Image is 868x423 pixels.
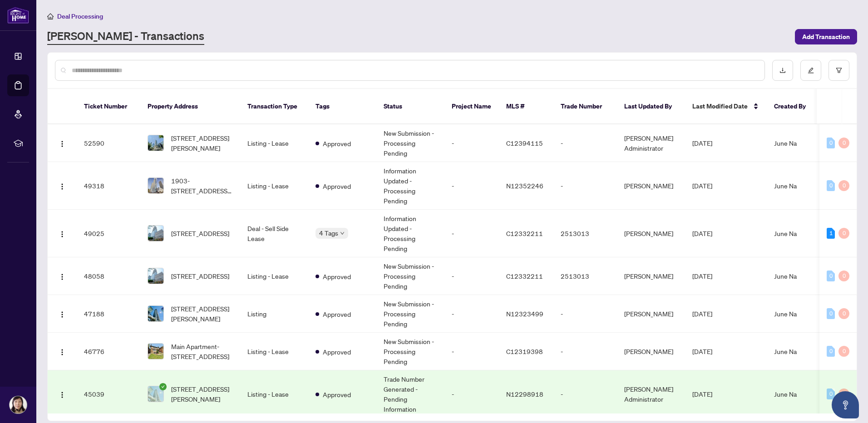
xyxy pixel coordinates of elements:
[323,389,351,399] span: Approved
[55,178,69,193] button: Logo
[444,210,499,257] td: -
[774,347,797,355] span: June Na
[692,390,712,398] span: [DATE]
[829,60,849,81] button: filter
[553,295,617,333] td: -
[553,89,617,124] th: Trade Number
[838,271,849,281] div: 0
[617,257,685,295] td: [PERSON_NAME]
[506,390,543,398] span: N12298918
[444,370,499,418] td: -
[444,295,499,333] td: -
[148,135,163,151] img: thumbnail-img
[59,311,66,318] img: Logo
[617,295,685,333] td: [PERSON_NAME]
[47,29,204,45] a: [PERSON_NAME] - Transactions
[376,210,444,257] td: Information Updated - Processing Pending
[553,162,617,210] td: -
[827,138,835,148] div: 0
[376,333,444,370] td: New Submission - Processing Pending
[553,370,617,418] td: -
[240,124,308,162] td: Listing - Lease
[55,387,69,401] button: Logo
[171,133,233,153] span: [STREET_ADDRESS][PERSON_NAME]
[827,271,835,281] div: 0
[802,30,850,44] span: Add Transaction
[553,257,617,295] td: 2513013
[767,89,821,124] th: Created By
[171,271,229,281] span: [STREET_ADDRESS]
[444,89,499,124] th: Project Name
[240,89,308,124] th: Transaction Type
[148,226,163,241] img: thumbnail-img
[323,347,351,357] span: Approved
[376,370,444,418] td: Trade Number Generated - Pending Information
[171,176,233,196] span: 1903-[STREET_ADDRESS][PERSON_NAME]
[59,183,66,190] img: Logo
[376,162,444,210] td: Information Updated - Processing Pending
[774,272,797,280] span: June Na
[57,12,103,20] span: Deal Processing
[148,268,163,284] img: thumbnail-img
[617,333,685,370] td: [PERSON_NAME]
[838,180,849,191] div: 0
[7,7,29,24] img: logo
[692,310,712,318] span: [DATE]
[774,229,797,237] span: June Na
[323,309,351,319] span: Approved
[323,271,351,281] span: Approved
[444,333,499,370] td: -
[800,60,821,81] button: edit
[376,89,444,124] th: Status
[838,228,849,239] div: 0
[10,396,27,413] img: Profile Icon
[171,341,233,361] span: Main Apartment-[STREET_ADDRESS]
[838,389,849,399] div: 0
[444,124,499,162] td: -
[376,124,444,162] td: New Submission - Processing Pending
[506,272,543,280] span: C12332211
[323,138,351,148] span: Approved
[59,349,66,356] img: Logo
[77,89,140,124] th: Ticket Number
[617,210,685,257] td: [PERSON_NAME]
[617,370,685,418] td: [PERSON_NAME] Administrator
[148,306,163,321] img: thumbnail-img
[323,181,351,191] span: Approved
[77,333,140,370] td: 46776
[55,306,69,321] button: Logo
[692,101,748,111] span: Last Modified Date
[240,333,308,370] td: Listing - Lease
[827,228,835,239] div: 1
[148,178,163,193] img: thumbnail-img
[77,257,140,295] td: 48058
[240,295,308,333] td: Listing
[617,162,685,210] td: [PERSON_NAME]
[617,124,685,162] td: [PERSON_NAME] Administrator
[692,139,712,147] span: [DATE]
[148,386,163,402] img: thumbnail-img
[376,295,444,333] td: New Submission - Processing Pending
[827,346,835,357] div: 0
[774,182,797,190] span: June Na
[836,67,842,74] span: filter
[692,182,712,190] span: [DATE]
[506,310,543,318] span: N12323499
[499,89,553,124] th: MLS #
[77,295,140,333] td: 47188
[827,389,835,399] div: 0
[308,89,376,124] th: Tags
[240,162,308,210] td: Listing - Lease
[77,370,140,418] td: 45039
[827,308,835,319] div: 0
[59,391,66,398] img: Logo
[376,257,444,295] td: New Submission - Processing Pending
[692,347,712,355] span: [DATE]
[772,60,793,81] button: download
[774,390,797,398] span: June Na
[506,347,543,355] span: C12319398
[617,89,685,124] th: Last Updated By
[159,383,167,390] span: check-circle
[692,272,712,280] span: [DATE]
[140,89,240,124] th: Property Address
